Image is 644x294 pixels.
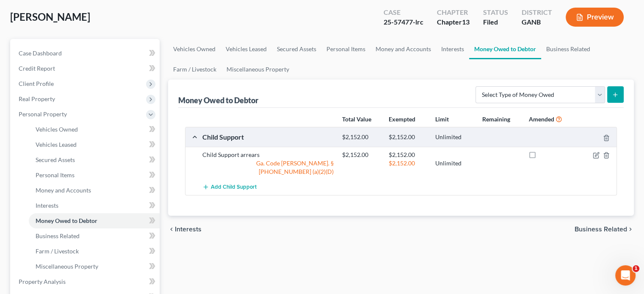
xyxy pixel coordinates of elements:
div: Unlimited [431,133,478,141]
strong: Amended [529,115,554,123]
div: Status [483,8,508,17]
span: 13 [462,18,470,26]
div: Chapter [437,17,470,27]
div: Ga. Code [PERSON_NAME]. § [PHONE_NUMBER] (a)(2)(D) [198,159,338,176]
span: Farm / Livestock [36,247,79,255]
a: Vehicles Owned [168,39,221,59]
a: Money and Accounts [29,183,160,198]
span: Credit Report [19,65,55,72]
button: chevron_left Interests [168,226,202,233]
span: Money and Accounts [36,187,91,194]
a: Money Owed to Debtor [469,39,541,59]
i: chevron_right [627,226,634,233]
a: Credit Report [12,61,160,76]
a: Interests [436,39,469,59]
a: Secured Assets [29,152,160,168]
div: Child Support arrears [198,151,338,159]
div: 25-57477-lrc [384,17,423,27]
span: Client Profile [19,80,54,87]
a: Personal Items [321,39,370,59]
span: Real Property [19,95,55,102]
div: GANB [522,17,552,27]
div: $2,152.00 [338,133,384,141]
strong: Limit [435,115,449,123]
a: Business Related [29,228,160,244]
a: Money and Accounts [370,39,436,59]
span: Secured Assets [36,156,75,163]
div: Unlimited [431,159,478,168]
span: Vehicles Leased [36,141,77,148]
iframe: Intercom live chat [615,265,636,286]
span: Interests [36,202,58,209]
span: Vehicles Owned [36,126,78,133]
strong: Total Value [342,115,371,123]
div: $2,152.00 [384,151,431,159]
span: 1 [633,265,639,272]
span: Add Child Support [211,184,257,191]
span: Business Related [36,232,80,239]
a: Miscellaneous Property [221,59,294,80]
a: Vehicles Leased [29,137,160,152]
span: Money Owed to Debtor [36,217,97,224]
span: Interests [175,226,202,233]
strong: Exempted [389,115,415,123]
span: [PERSON_NAME] [10,11,90,23]
a: Case Dashboard [12,46,160,61]
span: Miscellaneous Property [36,263,98,270]
div: Case [384,8,423,17]
button: Preview [566,8,624,27]
div: Chapter [437,8,470,17]
a: Vehicles Leased [221,39,272,59]
div: Filed [483,17,508,27]
a: Property Analysis [12,274,160,289]
span: Personal Property [19,110,67,118]
span: Case Dashboard [19,49,62,57]
button: Add Child Support [202,179,257,195]
button: Business Related chevron_right [575,226,634,233]
div: District [522,8,552,17]
div: $2,152.00 [384,133,431,141]
a: Interests [29,198,160,213]
i: chevron_left [168,226,175,233]
a: Vehicles Owned [29,122,160,137]
div: $2,152.00 [338,151,384,159]
a: Secured Assets [272,39,321,59]
a: Miscellaneous Property [29,259,160,274]
span: Business Related [575,226,627,233]
a: Personal Items [29,168,160,183]
a: Business Related [541,39,595,59]
div: Money Owed to Debtor [178,95,260,105]
div: Child Support [198,132,338,141]
div: $2,152.00 [384,159,431,168]
span: Property Analysis [19,278,66,285]
a: Farm / Livestock [168,59,221,80]
a: Farm / Livestock [29,244,160,259]
strong: Remaining [482,115,510,123]
span: Personal Items [36,171,75,179]
a: Money Owed to Debtor [29,213,160,228]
